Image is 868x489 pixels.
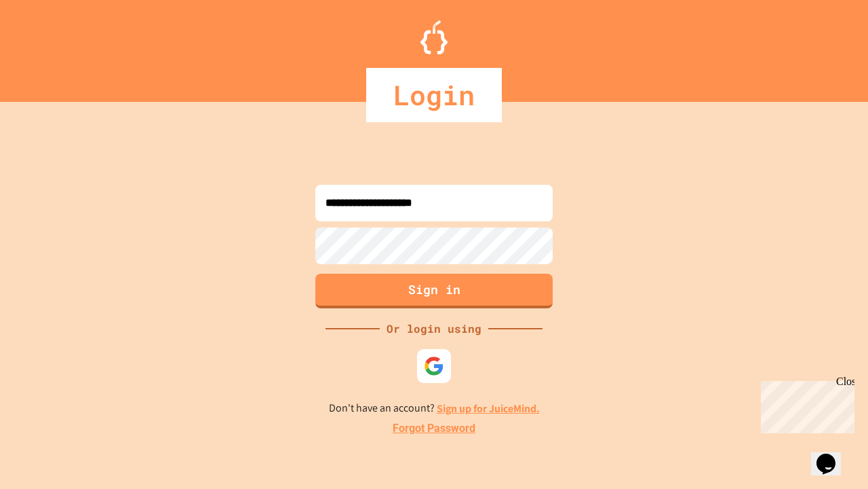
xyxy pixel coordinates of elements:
div: Or login using [380,321,488,337]
div: Login [366,68,502,122]
button: Sign in [315,274,553,308]
p: Don't have an account? [329,400,540,417]
a: Sign up for JuiceMind. [437,401,540,416]
img: Logo.svg [420,20,448,54]
iframe: chat widget [811,435,854,475]
a: Forgot Password [393,420,475,437]
div: Chat with us now!Close [5,5,94,86]
img: google-icon.svg [424,356,444,376]
iframe: chat widget [755,376,854,433]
